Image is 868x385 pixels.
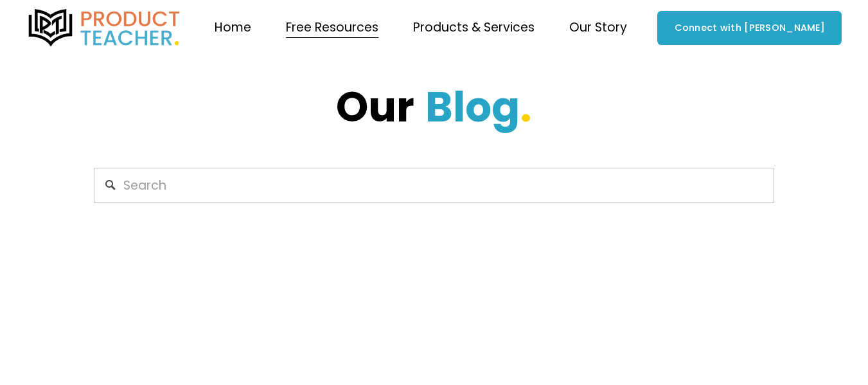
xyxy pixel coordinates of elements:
img: Product Teacher [26,9,183,48]
span: Products & Services [413,17,535,39]
input: Search [94,168,774,203]
strong: Blog [425,78,520,136]
strong: . [520,78,532,136]
a: folder dropdown [569,15,627,40]
span: Free Resources [286,17,378,39]
a: folder dropdown [413,15,535,40]
a: Home [215,15,251,40]
a: Connect with [PERSON_NAME] [657,11,842,45]
a: folder dropdown [286,15,378,40]
strong: Our [336,78,414,136]
span: Our Story [569,17,627,39]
